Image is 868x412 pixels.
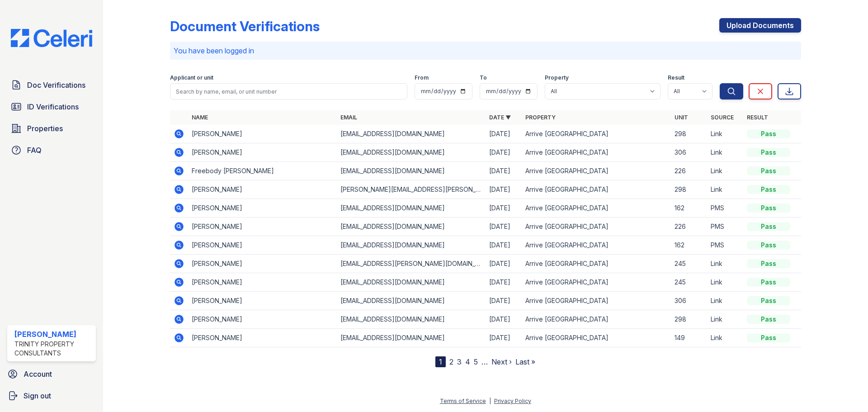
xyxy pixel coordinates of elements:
[747,222,790,231] div: Pass
[707,180,743,199] td: Link
[707,329,743,347] td: Link
[671,273,707,292] td: 245
[707,199,743,218] td: PMS
[337,199,486,218] td: [EMAIL_ADDRESS][DOMAIN_NAME]
[747,259,790,268] div: Pass
[494,398,531,404] a: Privacy Policy
[465,357,470,366] a: 4
[522,273,670,292] td: Arrive [GEOGRAPHIC_DATA]
[486,292,522,310] td: [DATE]
[671,218,707,236] td: 226
[4,387,99,405] a: Sign out
[192,114,208,121] a: Name
[449,357,453,366] a: 2
[707,143,743,162] td: Link
[522,125,670,143] td: Arrive [GEOGRAPHIC_DATA]
[337,329,486,347] td: [EMAIL_ADDRESS][DOMAIN_NAME]
[489,114,511,121] a: Date ▼
[27,80,85,90] span: Doc Verifications
[747,204,790,213] div: Pass
[707,292,743,310] td: Link
[440,398,486,404] a: Terms of Service
[14,329,92,340] div: [PERSON_NAME]
[747,114,768,121] a: Result
[671,125,707,143] td: 298
[337,255,486,273] td: [EMAIL_ADDRESS][PERSON_NAME][DOMAIN_NAME]
[747,185,790,194] div: Pass
[747,278,790,287] div: Pass
[707,255,743,273] td: Link
[747,296,790,305] div: Pass
[4,365,99,383] a: Account
[522,199,670,218] td: Arrive [GEOGRAPHIC_DATA]
[719,18,801,33] a: Upload Documents
[671,236,707,255] td: 162
[340,114,357,121] a: Email
[522,143,670,162] td: Arrive [GEOGRAPHIC_DATA]
[188,236,337,255] td: [PERSON_NAME]
[14,340,92,358] div: Trinity Property Consultants
[747,129,790,138] div: Pass
[671,329,707,347] td: 149
[671,310,707,329] td: 298
[711,114,734,121] a: Source
[747,241,790,250] div: Pass
[480,74,487,81] label: To
[170,18,320,34] div: Document Verifications
[24,369,52,379] span: Account
[671,180,707,199] td: 298
[671,199,707,218] td: 162
[337,236,486,255] td: [EMAIL_ADDRESS][DOMAIN_NAME]
[188,218,337,236] td: [PERSON_NAME]
[435,356,446,367] div: 1
[7,98,96,116] a: ID Verifications
[27,145,42,156] span: FAQ
[489,398,491,404] div: |
[707,162,743,180] td: Link
[522,218,670,236] td: Arrive [GEOGRAPHIC_DATA]
[337,143,486,162] td: [EMAIL_ADDRESS][DOMAIN_NAME]
[522,162,670,180] td: Arrive [GEOGRAPHIC_DATA]
[486,125,522,143] td: [DATE]
[337,218,486,236] td: [EMAIL_ADDRESS][DOMAIN_NAME]
[671,292,707,310] td: 306
[515,357,535,366] a: Last »
[188,310,337,329] td: [PERSON_NAME]
[337,125,486,143] td: [EMAIL_ADDRESS][DOMAIN_NAME]
[188,143,337,162] td: [PERSON_NAME]
[415,74,429,81] label: From
[747,333,790,342] div: Pass
[671,162,707,180] td: 226
[707,236,743,255] td: PMS
[486,180,522,199] td: [DATE]
[4,29,99,47] img: CE_Logo_Blue-a8612792a0a2168367f1c8372b55b34899dd931a85d93a1a3d3e32e68fde9ad4.png
[486,236,522,255] td: [DATE]
[170,83,407,99] input: Search by name, email, or unit number
[486,255,522,273] td: [DATE]
[525,114,556,121] a: Property
[337,180,486,199] td: [PERSON_NAME][EMAIL_ADDRESS][PERSON_NAME][DOMAIN_NAME]
[747,315,790,324] div: Pass
[486,310,522,329] td: [DATE]
[337,273,486,292] td: [EMAIL_ADDRESS][DOMAIN_NAME]
[522,236,670,255] td: Arrive [GEOGRAPHIC_DATA]
[707,310,743,329] td: Link
[27,123,63,134] span: Properties
[174,45,797,56] p: You have been logged in
[707,218,743,236] td: PMS
[486,143,522,162] td: [DATE]
[337,292,486,310] td: [EMAIL_ADDRESS][DOMAIN_NAME]
[188,125,337,143] td: [PERSON_NAME]
[170,74,213,81] label: Applicant or unit
[474,357,478,366] a: 5
[668,74,684,81] label: Result
[545,74,569,81] label: Property
[7,119,96,137] a: Properties
[188,162,337,180] td: Freebody [PERSON_NAME]
[486,273,522,292] td: [DATE]
[27,101,79,112] span: ID Verifications
[707,125,743,143] td: Link
[522,255,670,273] td: Arrive [GEOGRAPHIC_DATA]
[188,255,337,273] td: [PERSON_NAME]
[486,329,522,347] td: [DATE]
